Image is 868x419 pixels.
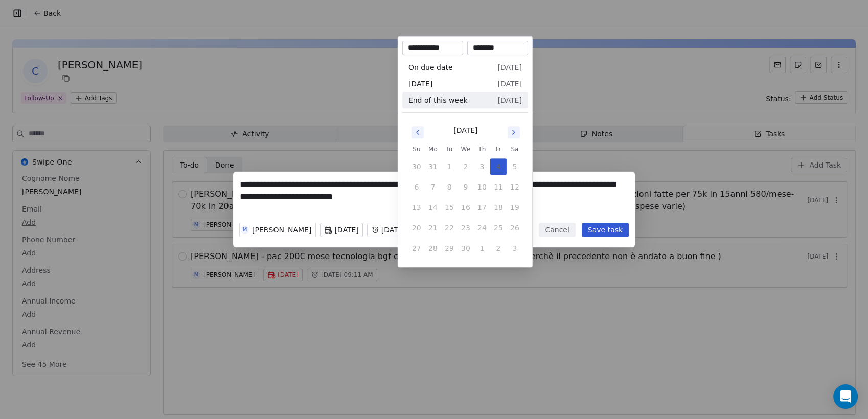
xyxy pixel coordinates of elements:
[408,220,425,236] button: 20
[507,158,523,175] button: 5
[458,179,474,195] button: 9
[408,95,468,105] span: End of this week
[490,158,507,175] button: 4
[458,240,474,257] button: 30
[458,199,474,216] button: 16
[507,125,521,139] button: Go to next month
[497,79,521,89] span: [DATE]
[474,144,490,154] th: Thursday
[507,220,523,236] button: 26
[507,199,523,216] button: 19
[507,240,523,257] button: 3
[425,220,441,236] button: 21
[441,158,458,175] button: 1
[425,240,441,257] button: 28
[408,79,432,89] span: [DATE]
[490,144,507,154] th: Friday
[474,220,490,236] button: 24
[441,144,458,154] th: Tuesday
[458,144,474,154] th: Wednesday
[408,62,453,73] span: On due date
[490,220,507,236] button: 25
[408,179,425,195] button: 6
[410,125,425,139] button: Go to previous month
[458,220,474,236] button: 23
[490,240,507,257] button: 2
[425,144,441,154] th: Monday
[425,158,441,175] button: 31
[474,179,490,195] button: 10
[425,179,441,195] button: 7
[507,179,523,195] button: 12
[425,199,441,216] button: 14
[408,144,425,154] th: Sunday
[490,179,507,195] button: 11
[441,220,458,236] button: 22
[408,240,425,257] button: 27
[458,158,474,175] button: 2
[441,240,458,257] button: 29
[453,125,477,136] div: [DATE]
[507,144,523,154] th: Saturday
[497,62,521,73] span: [DATE]
[490,199,507,216] button: 18
[441,199,458,216] button: 15
[441,179,458,195] button: 8
[497,95,521,105] span: [DATE]
[408,158,425,175] button: 30
[474,240,490,257] button: 1
[474,199,490,216] button: 17
[474,158,490,175] button: 3
[408,199,425,216] button: 13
